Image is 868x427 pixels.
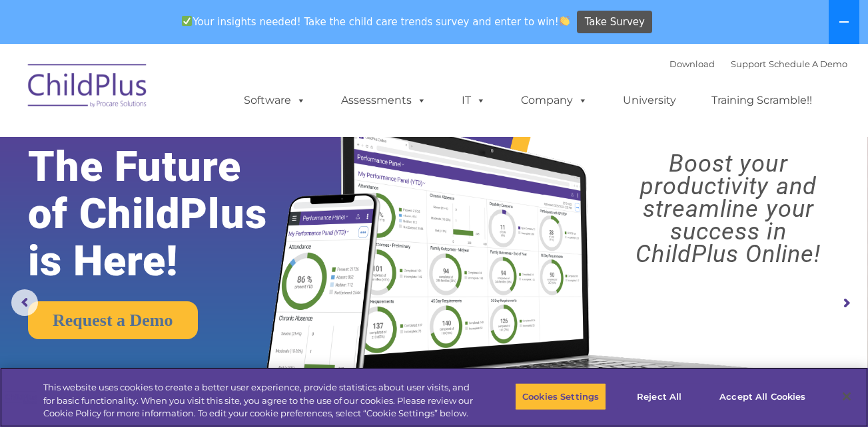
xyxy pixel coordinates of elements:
[515,382,606,410] button: Cookies Settings
[448,87,499,114] a: IT
[28,301,198,339] a: Request a Demo
[832,382,861,411] button: Close
[177,9,576,35] span: Your insights needed! Take the child care trends survey and enter to win!
[731,59,766,69] a: Support
[610,87,689,114] a: University
[618,382,701,410] button: Reject All
[185,88,226,98] span: Last name
[669,59,847,69] font: |
[508,87,601,114] a: Company
[43,381,478,420] div: This website uses cookies to create a better user experience, provide statistics about user visit...
[712,382,813,410] button: Accept All Cookies
[600,152,857,265] rs-layer: Boost your productivity and streamline your success in ChildPlus Online!
[585,11,645,34] span: Take Survey
[182,16,192,26] img: ✅
[21,55,155,121] img: ChildPlus by Procare Solutions
[698,87,825,114] a: Training Scramble!!
[230,87,319,114] a: Software
[328,87,440,114] a: Assessments
[669,59,715,69] a: Download
[185,142,242,152] span: Phone number
[769,59,847,69] a: Schedule A Demo
[560,16,570,26] img: 👏
[28,143,305,285] rs-layer: The Future of ChildPlus is Here!
[577,11,652,34] a: Take Survey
